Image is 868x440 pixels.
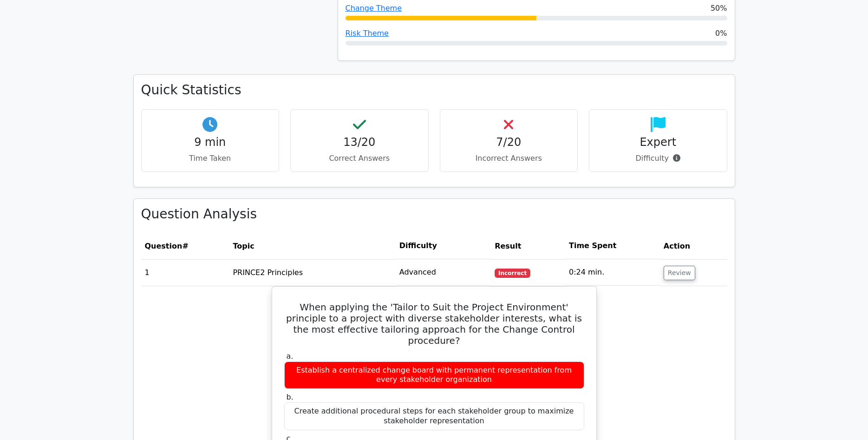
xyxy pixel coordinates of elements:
[660,233,727,259] th: Action
[141,233,229,259] th: #
[229,259,395,286] td: PRINCE2 Principles
[396,259,491,286] td: Advanced
[565,233,660,259] th: Time Spent
[491,233,565,259] th: Result
[284,402,584,430] div: Create additional procedural steps for each stakeholder group to maximize stakeholder representation
[346,29,389,38] a: Risk Theme
[145,242,183,250] span: Question
[141,206,727,222] h3: Question Analysis
[284,361,584,389] div: Establish a centralized change board with permanent representation from every stakeholder organiz...
[448,153,570,164] p: Incorrect Answers
[448,136,570,149] h4: 7/20
[565,259,660,286] td: 0:24 min.
[346,4,402,13] a: Change Theme
[597,153,719,164] p: Difficulty
[664,266,695,280] button: Review
[298,136,421,149] h4: 13/20
[396,233,491,259] th: Difficulty
[141,259,229,286] td: 1
[149,136,272,149] h4: 9 min
[287,352,294,361] span: a.
[597,136,719,149] h4: Expert
[298,153,421,164] p: Correct Answers
[141,82,727,98] h3: Quick Statistics
[715,28,727,39] span: 0%
[149,153,272,164] p: Time Taken
[287,393,294,401] span: b.
[283,302,585,346] h5: When applying the 'Tailor to Suit the Project Environment' principle to a project with diverse st...
[229,233,395,259] th: Topic
[711,3,727,14] span: 50%
[495,269,530,278] span: Incorrect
